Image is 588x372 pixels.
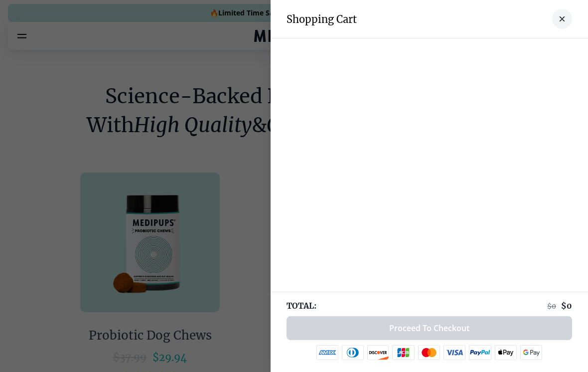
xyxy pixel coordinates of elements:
[520,345,543,360] img: google
[342,345,364,360] img: diners-club
[469,345,491,360] img: paypal
[547,302,556,311] span: $ 0
[287,13,357,25] h3: Shopping Cart
[552,9,572,29] button: close-cart
[316,345,338,360] img: amex
[392,345,415,360] img: jcb
[495,345,517,360] img: apple
[418,345,440,360] img: mastercard
[367,345,389,360] img: discover
[287,300,316,311] span: TOTAL:
[561,301,572,311] span: $ 0
[443,345,465,360] img: visa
